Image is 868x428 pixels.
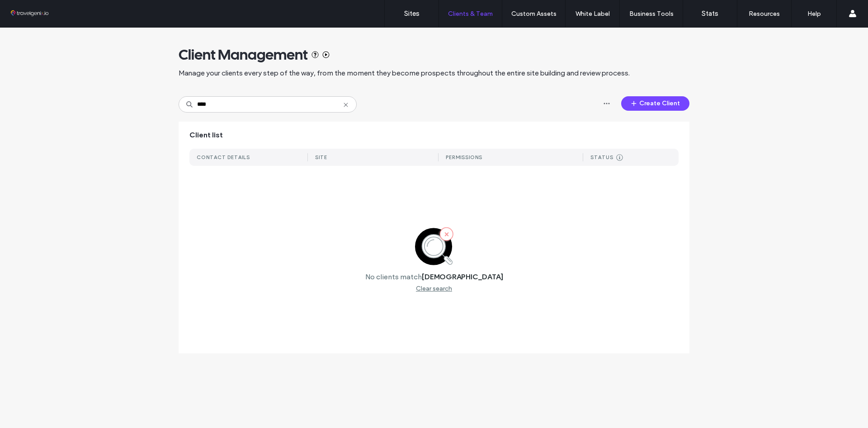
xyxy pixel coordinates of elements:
[448,10,493,18] label: Clients & Team
[511,10,557,18] label: Custom Assets
[702,9,718,18] label: Stats
[629,10,674,18] label: Business Tools
[179,68,630,78] span: Manage your clients every step of the way, from the moment they become prospects throughout the e...
[422,273,503,281] label: [DEMOGRAPHIC_DATA]
[365,273,422,281] label: No clients match
[590,154,613,160] div: STATUS
[404,9,420,18] label: Sites
[621,96,689,111] button: Create Client
[315,154,327,160] div: SITE
[807,10,821,18] label: Help
[20,6,39,14] span: Help
[416,285,452,292] div: Clear search
[576,10,610,18] label: White Label
[446,154,482,160] div: PERMISSIONS
[749,10,780,18] label: Resources
[179,46,308,64] span: Client Management
[189,130,223,140] span: Client list
[197,154,250,160] div: CONTACT DETAILS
